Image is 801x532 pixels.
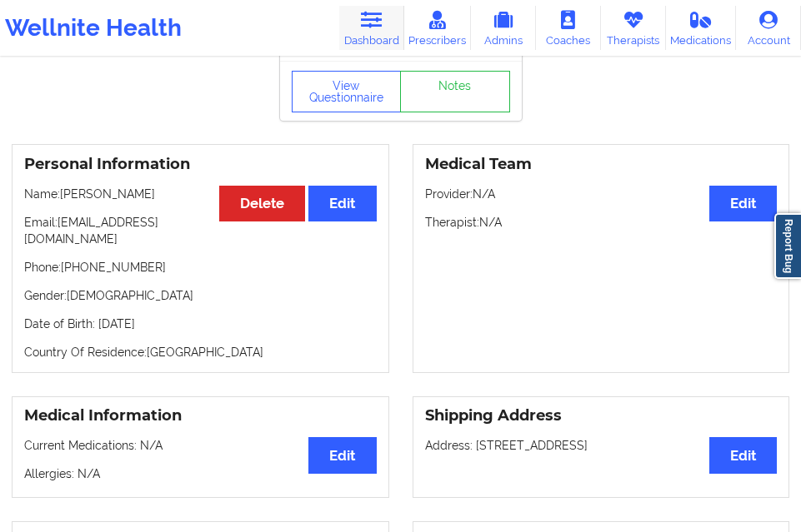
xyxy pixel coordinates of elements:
a: Dashboard [339,6,404,50]
p: Allergies: N/A [24,465,377,482]
a: Report Bug [774,213,801,279]
button: Edit [709,437,777,473]
a: Notes [400,71,510,112]
h3: Personal Information [24,155,377,174]
p: Address: [STREET_ADDRESS] [425,437,778,454]
a: Account [736,6,801,50]
button: Edit [308,186,376,221]
p: Gender: [DEMOGRAPHIC_DATA] [24,287,377,304]
p: Phone: [PHONE_NUMBER] [24,259,377,276]
p: Name: [PERSON_NAME] [24,186,377,202]
p: Date of Birth: [DATE] [24,316,377,332]
button: View Questionnaire [292,71,402,112]
p: Email: [EMAIL_ADDRESS][DOMAIN_NAME] [24,214,377,247]
p: Provider: N/A [425,186,778,202]
a: Prescribers [404,6,471,50]
button: Edit [308,437,376,473]
button: Delete [219,186,305,221]
h3: Medical Team [425,155,778,174]
p: Current Medications: N/A [24,437,377,454]
a: Medications [666,6,736,50]
a: Therapists [601,6,666,50]
p: Country Of Residence: [GEOGRAPHIC_DATA] [24,344,377,360]
a: Admins [471,6,536,50]
p: Therapist: N/A [425,214,778,231]
a: Coaches [536,6,601,50]
h3: Shipping Address [425,406,778,425]
button: Edit [709,186,777,221]
h3: Medical Information [24,406,377,425]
